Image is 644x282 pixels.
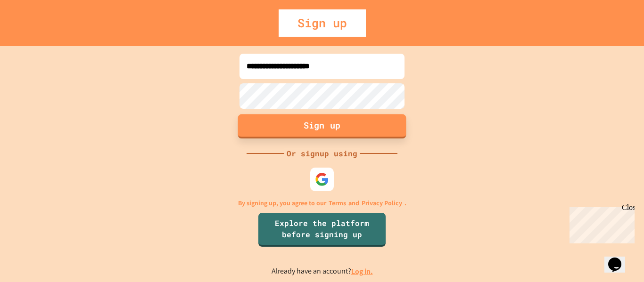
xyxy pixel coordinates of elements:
div: Or signup using [284,148,360,159]
div: Sign up [279,9,366,37]
a: Log in. [351,266,373,276]
a: Privacy Policy [362,198,402,208]
img: google-icon.svg [315,172,329,186]
button: Sign up [238,114,406,138]
a: Terms [329,198,346,208]
iframe: chat widget [604,244,635,273]
a: Explore the platform before signing up [258,213,386,247]
p: By signing up, you agree to our and . [238,198,406,208]
div: Chat with us now!Close [4,4,65,60]
iframe: chat widget [566,203,635,243]
p: Already have an account? [272,266,373,277]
